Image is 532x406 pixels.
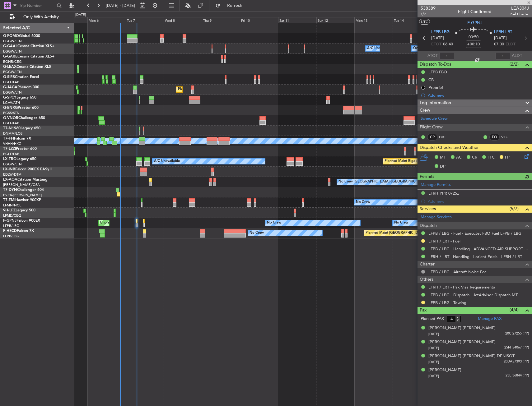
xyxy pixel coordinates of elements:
[428,269,487,275] a: LFPB / LBG - Aircraft Noise Fee
[87,17,126,23] div: Mon 6
[3,100,20,105] a: LGAV/ATH
[3,168,15,171] span: LX-INB
[512,53,522,59] span: ALDT
[421,316,444,322] label: Planned PAX
[3,34,40,38] a: G-FOMOGlobal 6000
[420,124,443,131] span: Flight Crew
[366,228,464,238] div: Planned Maint [GEOGRAPHIC_DATA] ([GEOGRAPHIC_DATA])
[3,121,19,126] a: EGLF/FAB
[419,19,430,25] button: UTC
[3,34,19,38] span: G-FOMO
[494,29,512,35] span: LFRH LRT
[428,254,522,259] a: LFRH / LRT - Handling - Lorient Edeis - LFRH / LRT
[504,359,529,364] span: 20DA57393 (PP)
[267,218,281,228] div: No Crew
[3,229,17,233] span: F-HECD
[428,353,515,359] div: [PERSON_NAME] [PERSON_NAME] DENISOT
[3,182,40,187] a: [PERSON_NAME]/QSA
[510,307,519,313] span: (4/4)
[3,39,22,44] a: EGGW/LTN
[420,61,451,68] span: Dispatch To-Dos
[428,367,461,373] div: [PERSON_NAME]
[420,144,479,151] span: Dispatch Checks and Weather
[428,85,443,90] div: Prebrief
[440,164,446,170] span: DP
[3,137,31,141] a: T7-FFIFalcon 7X
[7,12,68,22] button: Only With Activity
[3,49,22,54] a: EGGW/LTN
[222,3,248,8] span: Refresh
[443,41,453,48] span: 06:40
[506,373,529,378] span: 23EI36844 (PP)
[420,307,427,314] span: Pax
[3,106,39,110] a: G-ENRGPraetor 600
[3,198,15,202] span: T7-EMI
[428,77,434,82] div: CB
[178,85,276,94] div: Planned Maint [GEOGRAPHIC_DATA] ([GEOGRAPHIC_DATA])
[428,284,495,290] a: LFRH / LRT - Pax Visa Requirements
[3,111,20,115] a: EGSS/STN
[3,116,45,120] a: G-VNORChallenger 650
[420,222,437,229] span: Dispatch
[427,53,438,59] span: ATOT
[440,155,446,161] span: MF
[431,41,441,48] span: ETOT
[75,12,86,18] div: [DATE]
[3,178,48,182] a: LX-AOACitation Mustang
[420,107,430,114] span: Crew
[428,346,439,350] span: [DATE]
[3,172,21,177] a: EDLW/DTM
[3,193,42,197] a: EVRA/[PERSON_NAME]
[3,147,37,151] a: T7-LZZIPraetor 600
[3,219,40,223] a: F-GPNJFalcon 900EX
[3,75,39,79] a: G-SIRSCitation Excel
[3,234,19,238] a: LFPB/LBG
[3,44,17,48] span: G-GAAL
[456,155,462,161] span: AC
[3,198,41,202] a: T7-EMIHawker 900XP
[16,15,66,19] span: Only With Activity
[428,238,460,244] a: LFRH / LRT - Fuel
[3,85,17,89] span: G-JAGA
[420,99,451,107] span: Leg Information
[510,205,519,212] span: (5/7)
[3,75,15,79] span: G-SIRS
[3,209,16,212] span: 9H-LPZ
[467,20,483,26] span: F-GPNJ
[202,17,240,23] div: Thu 9
[428,339,496,345] div: [PERSON_NAME] [PERSON_NAME]
[3,229,34,233] a: F-HECDFalcon 7X
[3,152,19,156] a: EGLF/FAB
[3,106,18,110] span: G-ENRG
[106,3,135,8] span: [DATE] - [DATE]
[3,44,54,48] a: G-GAALCessna Citation XLS+
[428,69,447,75] div: LFPB FBO
[356,198,370,207] div: No Crew
[494,41,504,48] span: 07:30
[428,325,496,331] div: [PERSON_NAME]-[PERSON_NAME]
[3,147,16,151] span: T7-LZZI
[3,65,51,69] a: G-LEAXCessna Citation XLS
[3,162,22,167] a: EGGW/LTN
[100,218,203,228] div: Unplanned Maint [GEOGRAPHIC_DATA] ([GEOGRAPHIC_DATA])
[413,44,424,53] div: Owner
[3,80,19,85] a: EGLF/FAB
[428,374,439,378] span: [DATE]
[3,209,35,212] a: 9H-LPZLegacy 500
[164,17,202,23] div: Wed 8
[439,134,453,140] a: DRT
[394,218,408,228] div: No Crew
[278,17,316,23] div: Sat 11
[421,214,452,220] a: Manage Services
[428,360,439,364] span: [DATE]
[3,70,22,74] a: EGGW/LTN
[367,44,393,53] div: A/C Unavailable
[3,188,44,192] a: T7-DYNChallenger 604
[3,157,36,161] a: LX-TROLegacy 650
[3,55,17,58] span: G-GARE
[469,34,478,40] span: 00:50
[3,157,16,161] span: LX-TRO
[505,331,529,336] span: 20CI27255 (PP)
[458,8,492,15] div: Flight Confirmed
[3,127,40,130] a: T7-N1960Legacy 650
